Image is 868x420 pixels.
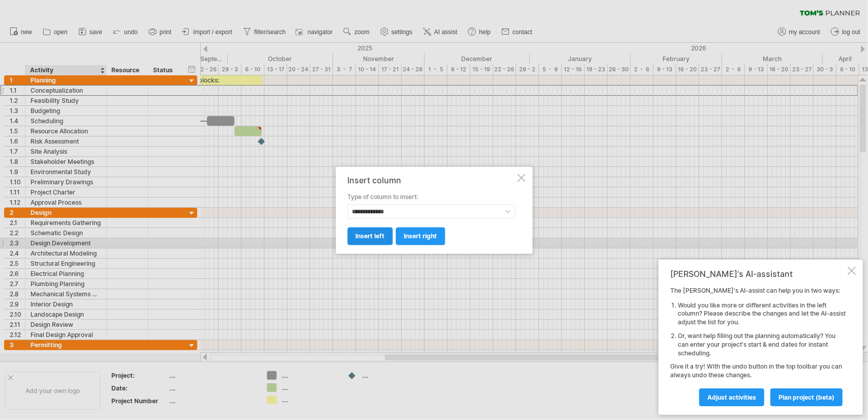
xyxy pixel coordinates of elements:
span: plan project (beta) [779,394,834,401]
li: Or, want help filling out the planning automatically? You can enter your project's start & end da... [678,332,846,357]
a: Adjust activities [699,388,764,406]
a: insert right [396,227,445,245]
li: Would you like more or different activities in the left column? Please describe the changes and l... [678,301,846,327]
div: [PERSON_NAME]'s AI-assistant [670,269,846,279]
label: Type of column to insert: [347,192,515,202]
a: plan project (beta) [770,388,843,406]
div: The [PERSON_NAME]'s AI-assist can help you in two ways: Give it a try! With the undo button in th... [670,287,846,406]
span: insert left [355,232,384,240]
a: insert left [347,227,393,245]
span: insert right [404,232,437,240]
div: Insert column [347,176,515,185]
span: Adjust activities [707,394,756,401]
